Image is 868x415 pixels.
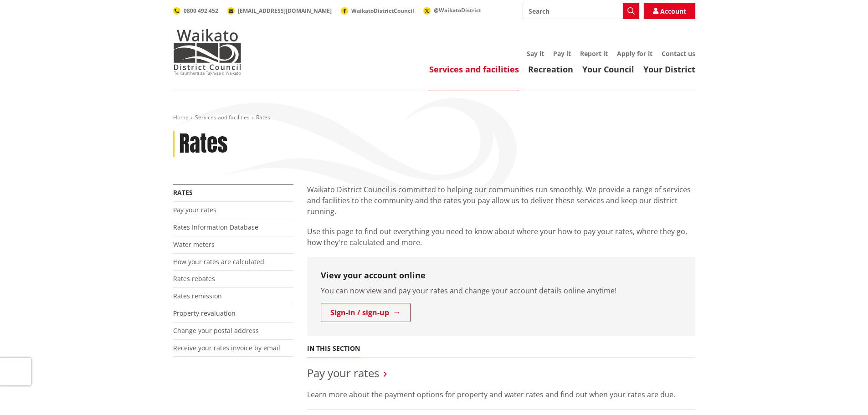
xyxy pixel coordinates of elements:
[321,271,682,281] h3: View your account online
[256,113,270,121] span: Rates
[662,49,695,58] a: Contact us
[434,6,481,14] span: @WaikatoDistrict
[527,49,544,58] a: Say it
[173,274,215,283] a: Rates rebates
[173,292,222,300] a: Rates remission
[582,64,634,75] a: Your Council
[184,7,218,15] span: 0800 492 452
[553,49,571,58] a: Pay it
[173,114,695,122] nav: breadcrumb
[173,223,258,231] a: Rates Information Database
[523,3,639,19] input: Search input
[321,303,411,322] a: Sign-in / sign-up
[307,345,360,353] h5: In this section
[307,365,379,380] a: Pay your rates
[341,7,414,15] a: WaikatoDistrictCouncil
[173,29,241,75] img: Waikato District Council - Te Kaunihera aa Takiwaa o Waikato
[423,6,481,14] a: @WaikatoDistrict
[195,113,250,121] a: Services and facilities
[173,188,193,197] a: Rates
[617,49,652,58] a: Apply for it
[429,64,519,75] a: Services and facilities
[173,309,236,318] a: Property revaluation
[580,49,608,58] a: Report it
[173,326,259,335] a: Change your postal address
[238,7,332,15] span: [EMAIL_ADDRESS][DOMAIN_NAME]
[643,64,695,75] a: Your District
[351,7,414,15] span: WaikatoDistrictCouncil
[307,226,695,248] p: Use this page to find out everything you need to know about where your how to pay your rates, whe...
[173,113,189,121] a: Home
[227,7,332,15] a: [EMAIL_ADDRESS][DOMAIN_NAME]
[173,257,264,266] a: How your rates are calculated
[173,240,215,249] a: Water meters
[528,64,573,75] a: Recreation
[307,184,695,217] p: Waikato District Council is committed to helping our communities run smoothly. We provide a range...
[321,285,682,296] p: You can now view and pay your rates and change your account details online anytime!
[307,389,695,400] p: Learn more about the payment options for property and water rates and find out when your rates ar...
[179,131,228,157] h1: Rates
[173,205,216,214] a: Pay your rates
[173,343,280,352] a: Receive your rates invoice by email
[644,3,695,19] a: Account
[173,7,218,15] a: 0800 492 452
